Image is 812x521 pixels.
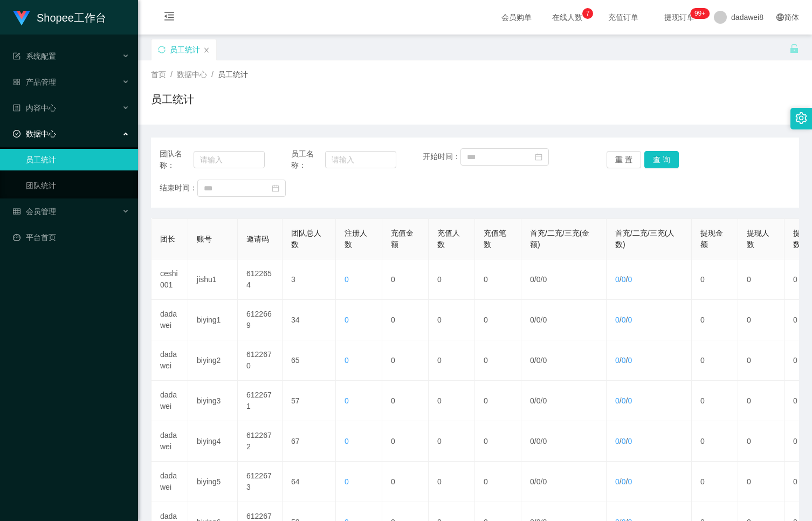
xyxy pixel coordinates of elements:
td: 0 [429,421,475,462]
span: 0 [622,396,626,405]
td: 6122654 [238,259,283,300]
span: 提现金额 [700,229,723,249]
span: 0 [628,275,632,284]
td: / / [521,300,607,340]
td: / / [607,259,692,300]
span: 0 [628,316,632,324]
td: 0 [738,421,785,462]
span: / [211,70,214,79]
td: dadawei [152,381,188,421]
td: 0 [429,259,475,300]
span: 员工统计 [218,70,248,79]
span: 数据中心 [13,129,56,138]
span: 0 [628,437,632,445]
span: 产品管理 [13,78,56,86]
button: 查 询 [644,151,679,168]
td: biying5 [188,462,238,502]
span: 0 [345,356,349,365]
a: 员工统计 [26,149,129,170]
td: / / [521,259,607,300]
span: 0 [345,396,349,405]
td: 0 [382,259,429,300]
span: 0 [530,356,534,365]
span: 0 [542,356,547,365]
span: 内容中心 [13,104,56,112]
span: 0 [628,396,632,405]
span: 团队名称： [160,148,194,171]
span: 0 [530,316,534,324]
sup: 7 [582,8,593,19]
p: 7 [586,8,590,19]
button: 重 置 [607,151,641,168]
span: 0 [628,356,632,365]
span: 0 [536,477,541,486]
td: 0 [429,300,475,340]
span: 0 [622,275,626,284]
td: 6122669 [238,300,283,340]
span: 0 [542,275,547,284]
td: / / [521,421,607,462]
span: 0 [536,316,541,324]
td: 0 [738,381,785,421]
span: 0 [530,437,534,445]
td: 6122672 [238,421,283,462]
div: 员工统计 [170,39,200,60]
span: 注册人数 [345,229,367,249]
td: 0 [475,421,521,462]
span: 提现订单 [659,13,700,21]
td: 6122673 [238,462,283,502]
img: logo.9652507e.png [13,11,30,26]
td: dadawei [152,421,188,462]
i: 图标: profile [13,104,20,112]
td: 0 [429,381,475,421]
span: 0 [628,477,632,486]
td: / / [607,421,692,462]
td: ceshi001 [152,259,188,300]
td: 0 [475,462,521,502]
span: 0 [542,477,547,486]
span: 员工名称： [291,148,325,171]
span: 账号 [197,235,212,243]
span: 开始时间： [423,152,460,161]
span: 0 [622,316,626,324]
h1: Shopee工作台 [37,1,106,35]
h1: 员工统计 [151,91,194,107]
td: 0 [475,259,521,300]
span: 0 [622,437,626,445]
span: 充值笔数 [484,229,506,249]
span: 团队总人数 [291,229,321,249]
td: / / [607,381,692,421]
span: 0 [542,437,547,445]
sup: 207 [690,8,710,19]
td: 0 [692,381,738,421]
span: 提现人数 [747,229,769,249]
i: 图标: form [13,52,20,60]
td: 0 [429,462,475,502]
span: 充值订单 [603,13,644,21]
span: 0 [530,477,534,486]
td: 0 [738,300,785,340]
td: 0 [692,421,738,462]
span: 0 [615,477,620,486]
td: 0 [475,340,521,381]
td: 6122671 [238,381,283,421]
input: 请输入 [325,151,396,168]
span: 结束时间： [160,183,197,192]
td: / / [521,462,607,502]
td: 0 [429,340,475,381]
i: 图标: setting [795,112,807,124]
td: / / [607,300,692,340]
span: 0 [615,356,620,365]
span: 0 [615,437,620,445]
td: biying1 [188,300,238,340]
span: 0 [615,316,620,324]
td: biying3 [188,381,238,421]
input: 请输入 [194,151,265,168]
td: 64 [283,462,336,502]
span: / [170,70,173,79]
td: 0 [692,462,738,502]
td: 0 [738,340,785,381]
td: 0 [738,259,785,300]
span: 0 [345,477,349,486]
td: jishu1 [188,259,238,300]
